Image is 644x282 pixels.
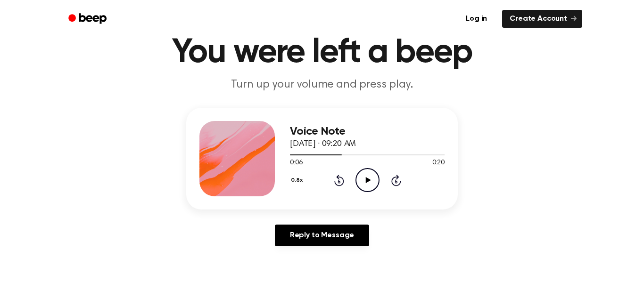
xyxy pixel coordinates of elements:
span: 0:06 [290,158,302,168]
h3: Voice Note [290,125,445,138]
h1: You were left a beep [81,36,563,70]
a: Beep [62,10,115,28]
a: Reply to Message [275,225,369,246]
a: Log in [456,8,496,30]
span: [DATE] · 09:20 AM [290,140,356,148]
button: 0.8x [290,172,306,188]
span: 0:20 [432,158,445,168]
a: Create Account [502,10,582,28]
p: Turn up your volume and press play. [141,77,503,93]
